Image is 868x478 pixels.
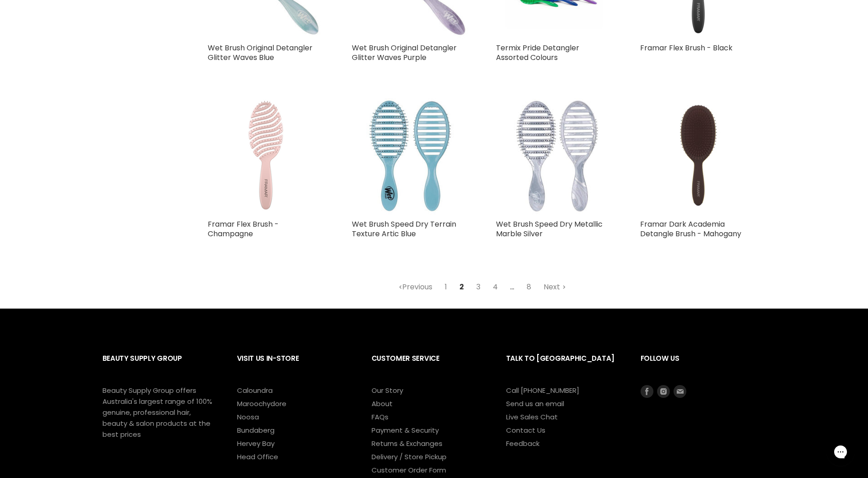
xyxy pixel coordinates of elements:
[506,347,622,385] h2: Talk to [GEOGRAPHIC_DATA]
[372,439,442,448] a: Returns & Exchanges
[208,219,279,239] a: Framar Flex Brush - Champagne
[440,279,452,295] a: 1
[372,425,439,435] a: Payment & Security
[102,347,219,385] h2: Beauty Supply Group
[454,279,469,295] span: 2
[505,279,519,295] span: ...
[506,439,539,448] a: Feedback
[237,412,259,422] a: Noosa
[352,219,456,239] a: Wet Brush Speed Dry Terrain Texture Artic Blue
[488,279,503,295] a: 4
[237,452,278,462] a: Head Office
[372,465,446,475] a: Customer Order Form
[496,98,613,215] img: Wet Brush Speed Dry Metallic Marble Silver
[372,347,488,385] h2: Customer Service
[506,412,558,422] a: Live Sales Chat
[496,219,603,239] a: Wet Brush Speed Dry Metallic Marble Silver
[352,43,457,63] a: Wet Brush Original Detangler Glitter Waves Purple
[237,347,353,385] h2: Visit Us In-Store
[506,425,545,435] a: Contact Us
[237,399,286,408] a: Maroochydore
[208,98,324,215] img: Framar Flex Brush - Champagne
[372,399,393,408] a: About
[496,43,579,63] a: Termix Pride Detangler Assorted Colours
[237,425,275,435] a: Bundaberg
[237,439,275,448] a: Hervey Bay
[394,279,437,295] a: Previous
[372,452,447,462] a: Delivery / Store Pickup
[641,347,766,385] h2: Follow us
[237,386,273,395] a: Caloundra
[640,43,733,53] a: Framar Flex Brush - Black
[822,435,859,469] iframe: Gorgias live chat messenger
[640,219,741,239] a: Framar Dark Academia Detangle Brush - Mahogany
[208,43,313,63] a: Wet Brush Original Detangler Glitter Waves Blue
[102,385,212,440] p: Beauty Supply Group offers Australia's largest range of 100% genuine, professional hair, beauty &...
[372,386,403,395] a: Our Story
[506,386,579,395] a: Call [PHONE_NUMBER]
[372,412,388,422] a: FAQs
[506,399,564,408] a: Send us an email
[522,279,536,295] a: 8
[352,98,469,215] img: Wet Brush Speed Dry Terrain Texture Artic Blue
[471,279,485,295] a: 3
[539,279,571,295] a: Next
[640,98,757,215] img: Framar Dark Academia Detangle Brush - Mahogany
